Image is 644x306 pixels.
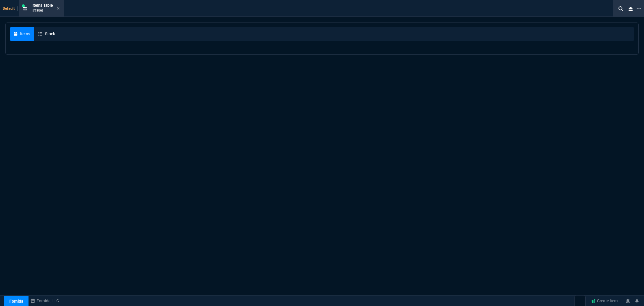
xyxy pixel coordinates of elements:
a: msbcCompanyName [29,298,61,304]
span: Default [3,6,18,11]
a: Items [10,27,34,41]
nx-icon: Open New Tab [637,5,641,12]
p: Item [33,8,53,13]
nx-icon: Close Workbench [626,5,635,13]
a: Stock [34,27,59,41]
a: Create Item [588,296,621,306]
span: Items Table [33,3,53,8]
nx-icon: Close Tab [57,6,60,11]
nx-icon: Search [616,5,626,13]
